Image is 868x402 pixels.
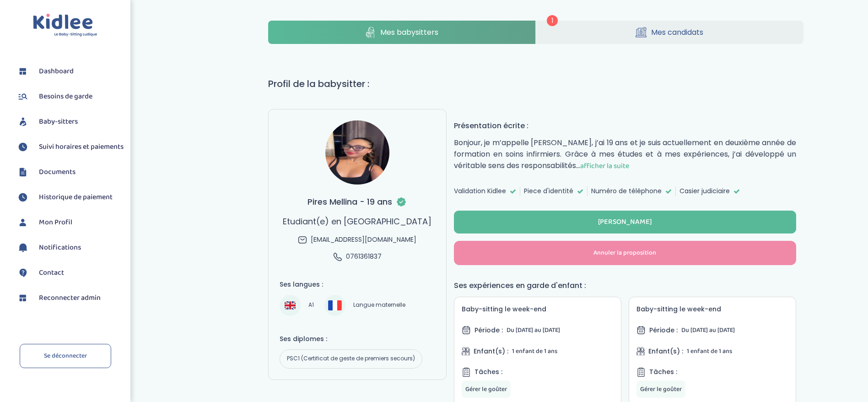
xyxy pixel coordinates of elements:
[39,217,72,228] span: Mon Profil
[285,300,296,311] img: Anglais
[16,190,30,204] img: suivihoraire.svg
[20,344,111,368] a: Se déconnecter
[454,241,796,265] button: Annuler la proposition
[681,325,735,335] span: Du [DATE] au [DATE]
[580,160,629,172] span: afficher la suite
[598,217,652,228] div: [PERSON_NAME]
[39,66,74,77] span: Dashboard
[16,291,30,305] img: dashboard.svg
[280,280,435,289] h4: Ses langues :
[454,280,796,291] h4: Ses expériences en garde d'enfant :
[16,165,30,179] img: documents.svg
[474,367,502,377] span: Tâches :
[454,186,506,196] span: Validation Kidlee
[679,186,730,196] span: Casier judiciaire
[465,384,507,394] span: Gérer le goûter
[307,196,407,208] h3: Pires Mellina - 19 ans
[507,325,560,335] span: Du [DATE] au [DATE]
[651,27,703,38] span: Mes candidats
[39,242,81,253] span: Notifications
[346,252,382,261] span: 0761361837
[640,384,682,394] span: Gérer le goûter
[311,235,416,244] span: [EMAIL_ADDRESS][DOMAIN_NAME]
[305,300,317,311] span: A1
[284,353,418,364] span: PSC1 (Certificat de geste de premiers secours)
[16,165,124,179] a: Documents
[454,120,796,131] h4: Présentation écrite :
[39,192,113,203] span: Historique de paiement
[16,216,124,229] a: Mon Profil
[536,21,803,44] a: Mes candidats
[454,137,796,172] p: Bonjour, je m’appelle [PERSON_NAME], j’ai 19 ans et je suis actuellement en deuxième année de for...
[16,190,124,204] a: Historique de paiement
[283,215,431,228] p: Etudiant(e) en [GEOGRAPHIC_DATA]
[39,116,78,127] span: Baby-sitters
[33,14,97,37] img: logo.svg
[648,347,683,356] span: Enfant(s) :
[649,367,677,377] span: Tâches :
[350,300,409,311] span: Langue maternelle
[462,304,614,314] h5: Baby-sitting le week-end
[636,304,788,314] h5: Baby-sitting le week-end
[16,266,124,280] a: Contact
[16,216,30,229] img: profil.svg
[328,300,342,310] img: Français
[16,291,124,305] a: Reconnecter admin
[39,91,92,102] span: Besoins de garde
[325,120,389,185] img: avatar
[280,334,435,344] h4: Ses diplomes :
[16,266,30,280] img: contact.svg
[16,115,30,129] img: babysitters.svg
[454,211,796,234] button: [PERSON_NAME]
[268,21,536,44] a: Mes babysitters
[591,186,662,196] span: Numéro de téléphone
[16,241,124,255] a: Notifications
[474,347,508,356] span: Enfant(s) :
[687,346,732,356] span: 1 enfant de 1 ans
[16,140,124,154] a: Suivi horaires et paiements
[474,326,503,335] span: Période :
[16,140,30,154] img: suivihoraire.svg
[39,293,101,304] span: Reconnecter admin
[547,15,558,26] span: 1
[16,65,124,78] a: Dashboard
[39,167,75,178] span: Documents
[16,90,124,103] a: Besoins de garde
[512,346,557,356] span: 1 enfant de 1 ans
[39,267,64,278] span: Contact
[39,141,124,152] span: Suivi horaires et paiements
[380,27,438,38] span: Mes babysitters
[593,248,656,258] span: Annuler la proposition
[524,186,573,196] span: Piece d'identité
[16,241,30,255] img: notification.svg
[268,77,803,91] h1: Profil de la babysitter :
[16,115,124,129] a: Baby-sitters
[649,326,678,335] span: Période :
[16,90,30,103] img: besoin.svg
[16,65,30,78] img: dashboard.svg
